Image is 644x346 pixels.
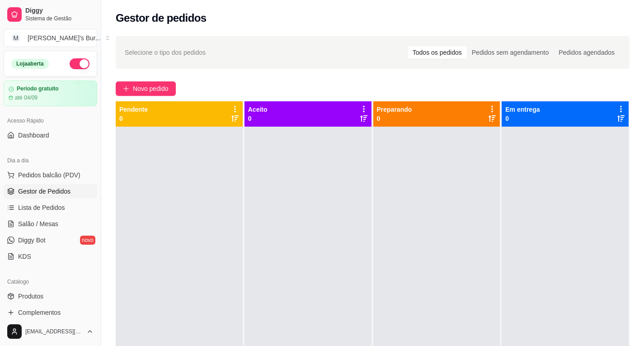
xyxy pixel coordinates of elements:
article: Período gratuito [17,85,59,92]
span: plus [123,85,129,92]
a: KDS [4,249,97,264]
a: Período gratuitoaté 04/09 [4,81,97,106]
h2: Gestor de pedidos [116,11,207,25]
span: Sistema de Gestão [25,15,94,22]
button: Select a team [4,29,97,47]
div: [PERSON_NAME]'s Bur ... [28,33,100,43]
a: Gestor de Pedidos [4,184,97,199]
span: Gestor de Pedidos [18,187,71,196]
span: M [11,33,20,43]
button: [EMAIL_ADDRESS][DOMAIN_NAME] [4,321,97,342]
div: Acesso Rápido [4,114,97,128]
span: Dashboard [18,131,49,140]
div: Pedidos agendados [554,46,620,59]
span: Diggy [25,7,94,15]
p: 0 [377,114,412,123]
div: Dia a dia [4,153,97,168]
a: Diggy Botnovo [4,233,97,247]
div: Todos os pedidos [408,46,467,59]
p: Pendente [119,105,148,114]
button: Novo pedido [116,81,176,96]
a: Produtos [4,289,97,303]
span: Lista de Pedidos [18,203,65,212]
span: Diggy Bot [18,236,46,245]
article: até 04/09 [15,94,38,101]
a: Salão / Mesas [4,217,97,231]
p: Aceito [248,105,268,114]
span: [EMAIL_ADDRESS][DOMAIN_NAME] [25,328,83,335]
p: 0 [505,114,540,123]
a: DiggySistema de Gestão [4,4,97,25]
a: Dashboard [4,128,97,142]
p: 0 [119,114,148,123]
a: Lista de Pedidos [4,200,97,215]
span: Salão / Mesas [18,219,58,228]
p: Em entrega [505,105,540,114]
button: Alterar Status [70,58,89,69]
div: Loja aberta [11,59,49,69]
span: Complementos [18,308,61,317]
button: Pedidos balcão (PDV) [4,168,97,182]
span: Produtos [18,292,43,301]
span: KDS [18,252,31,261]
span: Novo pedido [133,84,169,94]
span: Pedidos balcão (PDV) [18,171,80,180]
a: Complementos [4,305,97,320]
span: Selecione o tipo dos pedidos [125,47,206,57]
div: Catálogo [4,275,97,289]
p: Preparando [377,105,412,114]
div: Pedidos sem agendamento [467,46,554,59]
p: 0 [248,114,268,123]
